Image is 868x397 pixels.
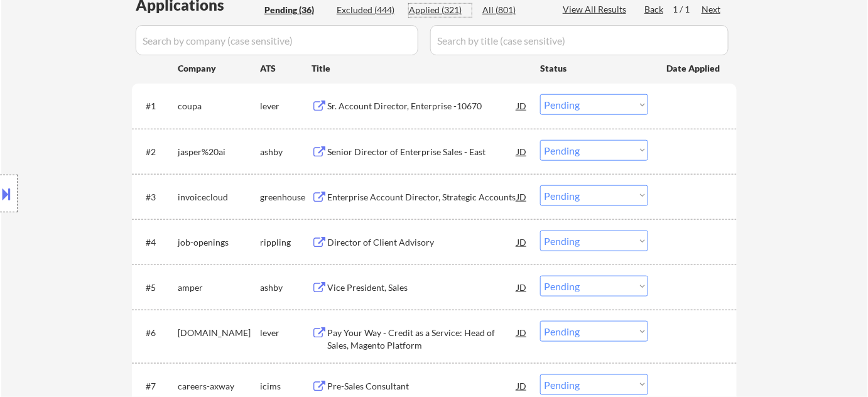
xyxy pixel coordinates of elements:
[516,321,528,344] div: JD
[178,62,260,75] div: Company
[264,4,327,16] div: Pending (36)
[540,57,648,79] div: Status
[666,62,722,75] div: Date Applied
[178,380,260,393] div: careers-axway
[644,3,665,16] div: Back
[312,62,528,75] div: Title
[260,100,312,112] div: lever
[260,146,312,158] div: ashby
[482,4,545,16] div: All (801)
[409,4,472,16] div: Applied (321)
[337,4,399,16] div: Excluded (444)
[260,236,312,249] div: rippling
[146,327,168,339] div: #6
[327,100,517,112] div: Sr. Account Director, Enterprise -10670
[563,3,630,16] div: View All Results
[516,94,528,117] div: JD
[178,327,260,339] div: [DOMAIN_NAME]
[260,327,312,339] div: lever
[136,25,418,55] input: Search by company (case sensitive)
[516,276,528,298] div: JD
[327,146,517,158] div: Senior Director of Enterprise Sales - East
[430,25,729,55] input: Search by title (case sensitive)
[673,3,702,16] div: 1 / 1
[702,3,722,16] div: Next
[516,231,528,253] div: JD
[327,380,517,393] div: Pre-Sales Consultant
[260,281,312,294] div: ashby
[327,191,517,204] div: Enterprise Account Director, Strategic Accounts
[146,380,168,393] div: #7
[260,380,312,393] div: icims
[327,327,517,351] div: Pay Your Way - Credit as a Service: Head of Sales, Magento Platform
[327,281,517,294] div: Vice President, Sales
[260,62,312,75] div: ATS
[516,185,528,208] div: JD
[516,374,528,397] div: JD
[260,191,312,204] div: greenhouse
[516,140,528,163] div: JD
[327,236,517,249] div: Director of Client Advisory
